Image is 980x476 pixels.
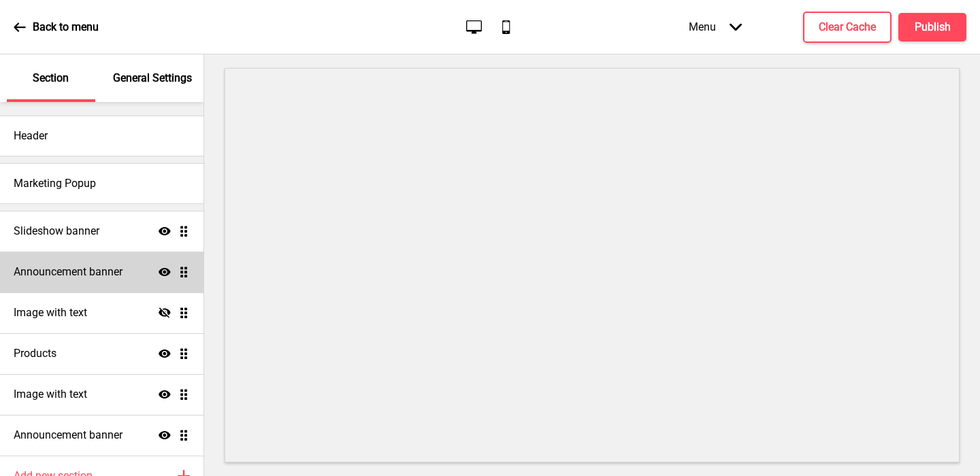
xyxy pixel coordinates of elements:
h4: Announcement banner [14,265,122,279]
p: Back to menu [33,20,99,35]
p: Section [33,71,69,86]
button: Clear Cache [803,12,892,43]
a: Back to menu [14,9,99,46]
h4: Slideshow banner [14,224,99,239]
h4: Products [14,346,56,361]
h4: Image with text [14,305,87,320]
button: Publish [898,13,966,41]
h4: Header [14,129,48,143]
h4: Announcement banner [14,428,122,443]
p: General Settings [113,71,192,86]
div: Menu [675,7,755,47]
h4: Publish [915,20,951,35]
h4: Image with text [14,387,87,402]
h4: Clear Cache [819,20,876,35]
h4: Marketing Popup [14,176,96,191]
